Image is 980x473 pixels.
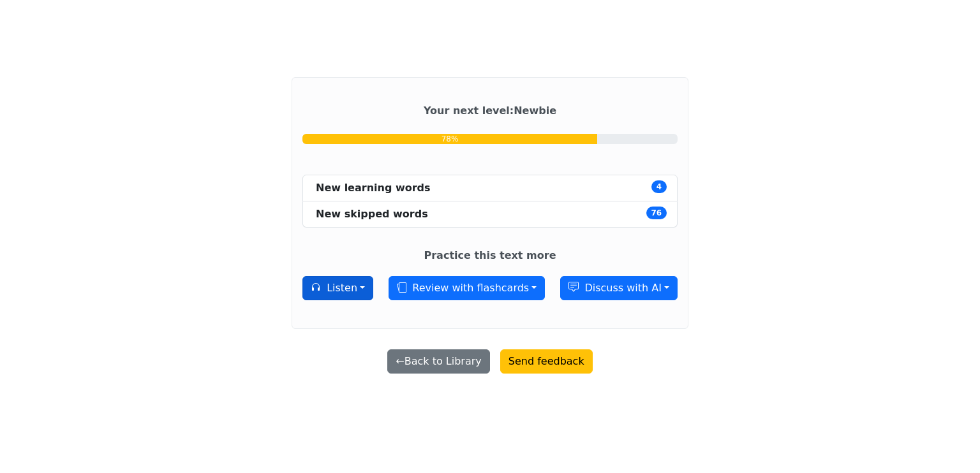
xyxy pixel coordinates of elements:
[316,207,428,222] div: New skipped words
[646,207,667,219] span: 76
[382,349,494,361] a: ←Back to Library
[302,134,678,144] a: 78%
[387,349,489,374] button: ←Back to Library
[424,249,556,261] strong: Practice this text more
[651,180,667,193] span: 4
[424,105,556,117] strong: Your next level : Newbie
[316,180,431,196] div: New learning words
[389,276,545,300] button: Review with flashcards
[500,349,593,374] button: Send feedback
[302,276,373,300] button: Listen
[560,276,678,300] button: Discuss with AI
[302,134,597,144] div: 78%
